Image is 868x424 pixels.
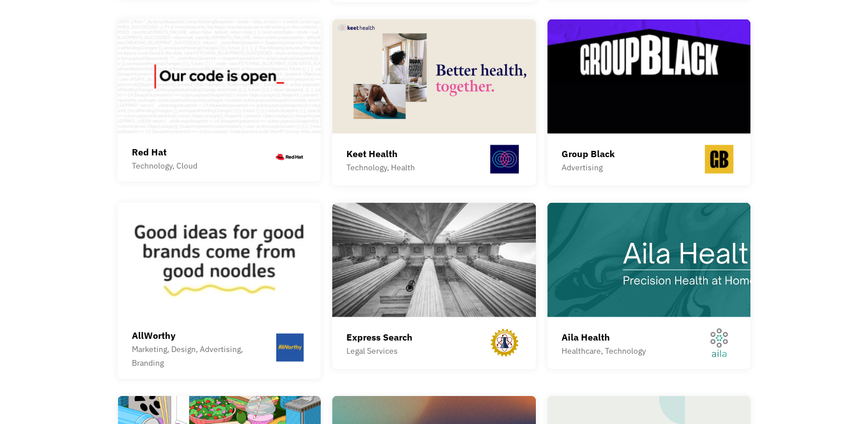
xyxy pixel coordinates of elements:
div: Healthcare, Technology [562,344,646,358]
div: Technology, Cloud [132,159,197,173]
a: Group BlackAdvertising [547,19,751,186]
div: Advertising [562,161,615,174]
div: Technology, Health [346,161,415,174]
a: Keet HealthTechnology, Health [332,19,536,186]
div: Keet Health [346,147,415,161]
div: Legal Services [346,344,413,358]
div: Group Black [562,147,615,161]
div: Aila Health [562,330,646,344]
div: Express Search [346,330,413,344]
a: Red HatTechnology, Cloud [118,19,321,182]
div: Marketing, Design, Advertising, Branding [132,342,273,370]
div: Red Hat [132,145,197,159]
a: Aila HealthHealthcare, Technology [547,203,751,369]
a: Express SearchLegal Services [332,203,536,369]
div: AllWorthy [132,329,273,342]
a: AllWorthyMarketing, Design, Advertising, Branding [118,203,321,379]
